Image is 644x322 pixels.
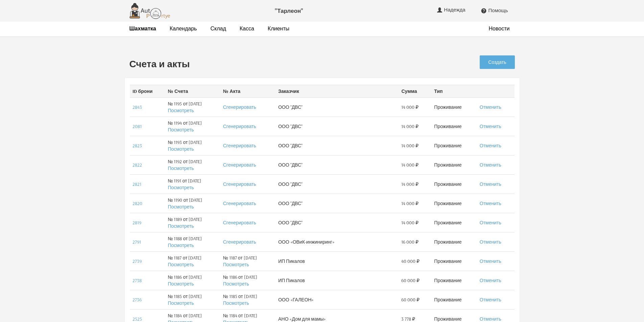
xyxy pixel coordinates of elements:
a: 2823 [133,143,142,149]
span: 14 000 ₽ [401,162,419,168]
td: Проживание [431,271,477,290]
td: № 1189 от [DATE] [165,213,220,232]
td: № 1190 от [DATE] [165,194,220,213]
h2: Счета и акты [129,59,416,69]
a: Касса [240,25,254,32]
a: 2819 [133,220,141,226]
th: № Акта [220,85,276,97]
td: ООО "ДВС" [276,97,399,117]
span: Помощь [488,7,508,14]
td: Проживание [431,213,477,232]
a: Создать [480,55,515,69]
td: № 1194 от [DATE] [165,117,220,136]
td: Проживание [431,97,477,117]
a: Посмотреть [168,127,194,133]
a: 2081 [133,123,142,129]
a: Посмотреть [168,262,194,268]
th: Тип [431,85,477,97]
td: № 1187 от [DATE] [165,251,220,271]
td: № 1186 от [DATE] [165,271,220,290]
td: Проживание [431,136,477,155]
td: Проживание [431,174,477,194]
td: Проживание [431,251,477,271]
td: № 1193 от [DATE] [165,136,220,155]
span: Надежда [444,7,467,13]
a: Отменить [480,104,501,110]
a: Отменить [480,239,501,245]
th: Сумма [399,85,431,97]
a: 2822 [133,162,142,168]
th: ID брони [130,85,165,97]
a: Сгенерировать [223,123,256,129]
a: Сгенерировать [223,200,256,206]
td: ООО "ДВС" [276,155,399,174]
a: Сгенерировать [223,239,256,245]
td: № 1187 от [DATE] [220,251,276,271]
span: 40 000 ₽ [401,258,420,265]
a: Календарь [170,25,197,32]
a: 2820 [133,200,142,206]
a: Отменить [480,220,501,226]
a: Посмотреть [223,300,249,306]
span: 14 000 ₽ [401,219,419,226]
td: ООО "ДВС" [276,117,399,136]
a: Посмотреть [223,262,249,268]
a: Посмотреть [168,146,194,152]
a: Склад [210,25,226,32]
span: 60 000 ₽ [401,296,420,303]
span: 16 000 ₽ [401,239,419,245]
td: ООО "ДВС" [276,174,399,194]
a: Сгенерировать [223,162,256,168]
a: 2736 [133,297,142,303]
td: ООО "ДВС" [276,213,399,232]
td: № 1185 от [DATE] [165,290,220,309]
td: ООО «ОВиК-инжиниринг» [276,232,399,251]
a: 2843 [133,104,142,110]
a: Клиенты [268,25,289,32]
td: ООО «ГАЛЕОН» [276,290,399,309]
a: 2525 [133,316,142,322]
td: ООО "ДВС" [276,136,399,155]
a: 2821 [133,181,141,187]
a: Отменить [480,316,501,322]
a: Посмотреть [168,204,194,210]
th: Заказчик [276,85,399,97]
a: Посмотреть [168,184,194,191]
td: № 1186 от [DATE] [220,271,276,290]
td: Проживание [431,117,477,136]
a: Сгенерировать [223,143,256,149]
td: ООО "ДВС" [276,194,399,213]
td: ИП Пикалов [276,251,399,271]
a: Посмотреть [168,281,194,287]
a: Отменить [480,123,501,129]
td: ИП Пикалов [276,271,399,290]
a: Отменить [480,162,501,168]
td: № 1191 от [DATE] [165,174,220,194]
a: 2791 [133,239,141,245]
a: 2739 [133,258,142,264]
th: № Счета [165,85,220,97]
span: 14 000 ₽ [401,181,419,188]
a: Отменить [480,277,501,283]
a: Сгенерировать [223,220,256,226]
td: № 1192 от [DATE] [165,155,220,174]
a: Посмотреть [168,107,194,114]
a: Отменить [480,200,501,206]
span: 60 000 ₽ [401,277,420,284]
td: Проживание [431,194,477,213]
a: Новости [489,25,510,32]
a: Сгенерировать [223,181,256,187]
span: 14 000 ₽ [401,142,419,149]
a: Отменить [480,258,501,264]
td: Проживание [431,232,477,251]
a: Посмотреть [168,165,194,171]
span: 14 000 ₽ [401,123,419,130]
a: Сгенерировать [223,104,256,110]
span: 14 000 ₽ [401,104,419,110]
a: Отменить [480,297,501,303]
i:  [481,8,487,14]
td: Проживание [431,290,477,309]
a: Шахматка [129,25,156,32]
td: Проживание [431,155,477,174]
